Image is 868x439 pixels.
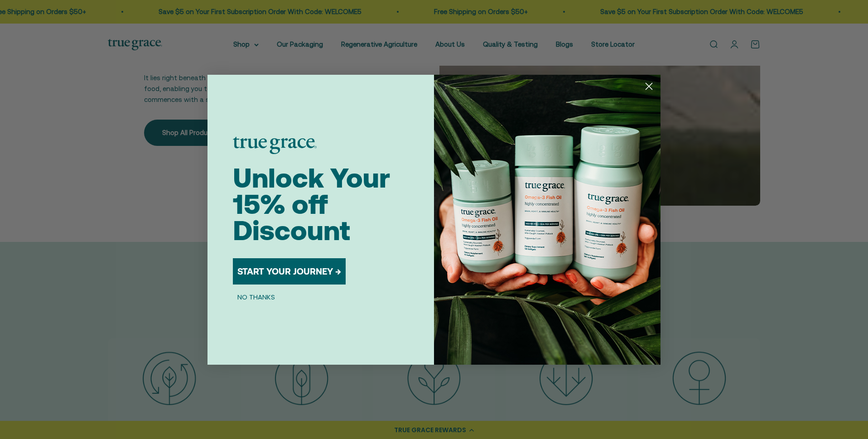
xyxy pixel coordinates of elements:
[641,78,657,94] button: Close dialog
[233,292,280,303] button: NO THANKS
[233,162,390,246] span: Unlock Your 15% off Discount
[434,75,661,365] img: 098727d5-50f8-4f9b-9554-844bb8da1403.jpeg
[233,258,346,285] button: START YOUR JOURNEY →
[233,137,317,154] img: logo placeholder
